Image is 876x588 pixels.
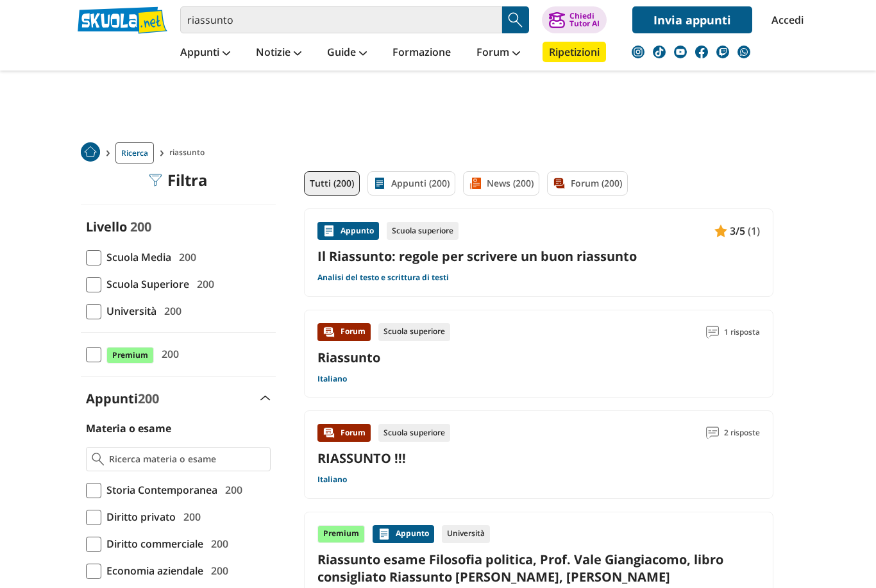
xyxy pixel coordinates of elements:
[632,6,752,33] a: Invia appunti
[101,535,203,552] span: Diritto commerciale
[387,222,459,240] div: Scuola superiore
[169,142,210,164] span: riassunto
[367,171,455,196] a: Appunti (200)
[101,249,171,265] span: Scuola Media
[317,551,760,585] a: Riassunto esame Filosofia politica, Prof. Vale Giangiacomo, libro consigliato Riassunto [PERSON_N...
[317,349,380,366] a: Riassunto
[674,46,687,58] img: youtube
[389,42,454,65] a: Formazione
[260,396,271,401] img: Apri e chiudi sezione
[695,46,708,58] img: facebook
[206,562,228,579] span: 200
[86,390,159,407] label: Appunti
[192,276,214,292] span: 200
[716,46,729,58] img: twitch
[178,508,201,525] span: 200
[553,177,566,190] img: Forum filtro contenuto
[324,42,370,65] a: Guide
[706,326,719,339] img: Commenti lettura
[737,46,750,58] img: WhatsApp
[109,453,265,466] input: Ricerca materia o esame
[543,42,606,62] a: Ripetizioni
[469,177,482,190] img: News filtro contenuto
[177,42,233,65] a: Appunti
[724,424,760,442] span: 2 risposte
[378,424,450,442] div: Scuola superiore
[323,326,335,339] img: Forum contenuto
[101,508,176,525] span: Diritto privato
[323,426,335,439] img: Forum contenuto
[706,426,719,439] img: Commenti lettura
[653,46,666,58] img: tiktok
[317,424,371,442] div: Forum
[317,374,347,384] a: Italiano
[206,535,228,552] span: 200
[92,453,104,466] img: Ricerca materia o esame
[81,142,100,164] a: Home
[317,525,365,543] div: Premium
[101,303,156,319] span: Università
[86,218,127,235] label: Livello
[323,224,335,237] img: Appunti contenuto
[156,346,179,362] span: 200
[378,323,450,341] div: Scuola superiore
[220,482,242,498] span: 200
[138,390,159,407] span: 200
[771,6,798,33] a: Accedi
[106,347,154,364] span: Premium
[317,323,371,341] div: Forum
[101,276,189,292] span: Scuola Superiore
[159,303,181,319] span: 200
[373,525,434,543] div: Appunto
[317,273,449,283] a: Analisi del testo e scrittura di testi
[714,224,727,237] img: Appunti contenuto
[506,10,525,29] img: Cerca appunti, riassunti o versioni
[317,475,347,485] a: Italiano
[724,323,760,341] span: 1 risposta
[632,46,644,58] img: instagram
[149,174,162,187] img: Filtra filtri mobile
[569,12,600,28] div: Chiedi Tutor AI
[304,171,360,196] a: Tutti (200)
[373,177,386,190] img: Appunti filtro contenuto
[81,142,100,162] img: Home
[547,171,628,196] a: Forum (200)
[442,525,490,543] div: Università
[101,482,217,498] span: Storia Contemporanea
[317,222,379,240] div: Appunto
[253,42,305,65] a: Notizie
[115,142,154,164] a: Ricerca
[130,218,151,235] span: 200
[378,528,391,541] img: Appunti contenuto
[86,421,171,435] label: Materia o esame
[174,249,196,265] span: 200
[180,6,502,33] input: Cerca appunti, riassunti o versioni
[317,248,760,265] a: Il Riassunto: regole per scrivere un buon riassunto
[463,171,539,196] a: News (200)
[317,449,406,467] a: RIASSUNTO !!!
[101,562,203,579] span: Economia aziendale
[502,6,529,33] button: Search Button
[149,171,208,189] div: Filtra
[473,42,523,65] a: Forum
[730,223,745,239] span: 3/5
[542,6,607,33] button: ChiediTutor AI
[748,223,760,239] span: (1)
